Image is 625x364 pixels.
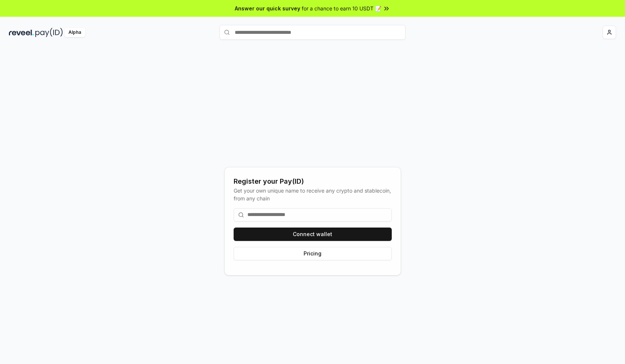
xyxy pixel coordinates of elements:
[234,176,392,187] div: Register your Pay(ID)
[234,228,392,241] button: Connect wallet
[235,4,300,12] span: Answer our quick survey
[302,4,381,12] span: for a chance to earn 10 USDT 📝
[234,247,392,260] button: Pricing
[9,28,34,37] img: reveel_dark
[35,28,63,37] img: pay_id
[234,187,392,202] div: Get your own unique name to receive any crypto and stablecoin, from any chain
[64,28,85,37] div: Alpha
